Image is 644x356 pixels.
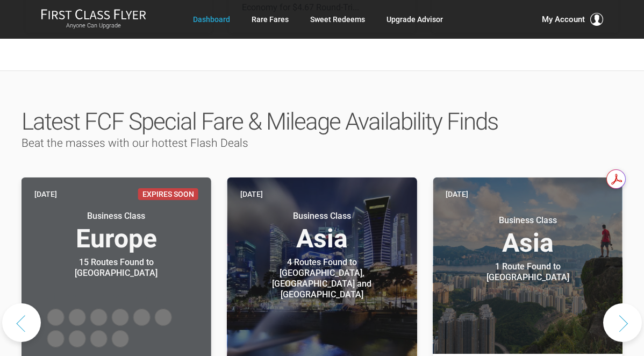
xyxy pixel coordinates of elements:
img: First Class Flyer [41,9,146,20]
time: [DATE] [446,188,468,200]
div: 15 Routes Found to [GEOGRAPHIC_DATA] [49,257,183,279]
button: Next slide [603,303,642,342]
span: Beat the masses with our hottest Flash Deals [22,137,248,149]
span: My Account [542,13,585,26]
span: Latest FCF Special Fare & Mileage Availability Finds [22,108,498,136]
button: Previous slide [2,303,41,342]
span: Expires Soon [138,188,198,200]
small: Anyone Can Upgrade [41,22,146,30]
time: [DATE] [240,188,263,200]
h3: Asia [446,215,610,256]
a: Sweet Redeems [310,10,365,29]
small: Business Class [255,211,389,222]
time: [DATE] [34,188,57,200]
div: 4 Routes Found to [GEOGRAPHIC_DATA], [GEOGRAPHIC_DATA] and [GEOGRAPHIC_DATA] [255,257,389,300]
a: Rare Fares [252,10,289,29]
button: My Account [542,13,603,26]
a: First Class FlyerAnyone Can Upgrade [41,9,146,30]
div: 1 Route Found to [GEOGRAPHIC_DATA] [461,261,595,283]
a: Dashboard [193,10,230,29]
h3: Europe [34,211,198,252]
h3: Asia [240,211,404,252]
small: Business Class [49,211,183,222]
a: Upgrade Advisor [387,10,443,29]
small: Business Class [461,215,595,226]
